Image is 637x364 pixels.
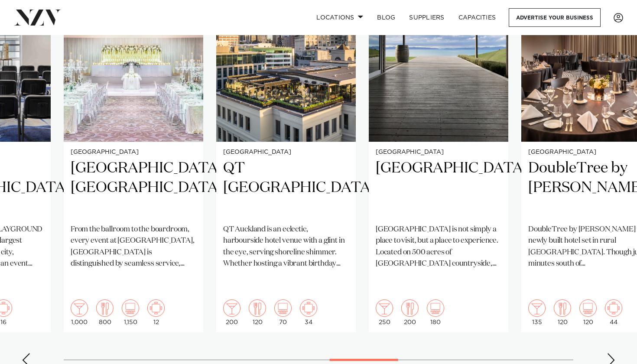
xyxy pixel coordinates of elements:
[223,224,349,270] p: QT Auckland is an eclectic, harbourside hotel venue with a glint in the eye, serving shoreline sh...
[376,159,501,217] h2: [GEOGRAPHIC_DATA]
[554,299,571,325] div: 120
[605,299,622,325] div: 44
[300,299,317,325] div: 34
[71,149,196,156] small: [GEOGRAPHIC_DATA]
[96,299,114,325] div: 800
[376,299,393,325] div: 250
[402,8,451,27] a: SUPPLIERS
[223,149,349,156] small: [GEOGRAPHIC_DATA]
[427,299,444,325] div: 180
[223,299,240,325] div: 200
[14,10,61,25] img: nzv-logo.png
[300,299,317,317] img: meeting.png
[71,299,88,317] img: cocktail.png
[309,8,370,27] a: Locations
[376,224,501,270] p: [GEOGRAPHIC_DATA] is not simply a place to visit, but a place to experience. Located on 500 acres...
[249,299,266,317] img: dining.png
[528,299,546,325] div: 135
[370,8,402,27] a: BLOG
[71,299,88,325] div: 1,000
[427,299,444,317] img: theatre.png
[401,299,419,317] img: dining.png
[122,299,139,325] div: 1,150
[579,299,597,325] div: 120
[147,299,165,317] img: meeting.png
[579,299,597,317] img: theatre.png
[554,299,571,317] img: dining.png
[605,299,622,317] img: meeting.png
[96,299,114,317] img: dining.png
[223,159,349,217] h2: QT [GEOGRAPHIC_DATA]
[528,299,546,317] img: cocktail.png
[223,299,240,317] img: cocktail.png
[376,299,393,317] img: cocktail.png
[122,299,139,317] img: theatre.png
[376,149,501,156] small: [GEOGRAPHIC_DATA]
[71,224,196,270] p: From the ballroom to the boardroom, every event at [GEOGRAPHIC_DATA], [GEOGRAPHIC_DATA] is distin...
[274,299,292,325] div: 70
[249,299,266,325] div: 120
[274,299,292,317] img: theatre.png
[147,299,165,325] div: 12
[71,159,196,217] h2: [GEOGRAPHIC_DATA], [GEOGRAPHIC_DATA]
[452,8,503,27] a: Capacities
[509,8,601,27] a: Advertise your business
[401,299,419,325] div: 200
